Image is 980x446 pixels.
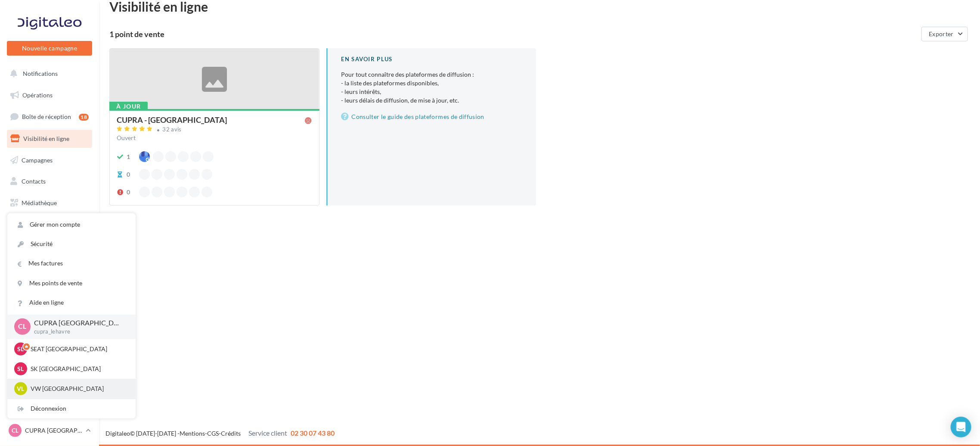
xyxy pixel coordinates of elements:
[117,134,136,141] span: Ouvert
[22,91,53,99] span: Opérations
[34,328,122,336] p: cupra_lehavre
[31,345,125,353] p: SEAT [GEOGRAPHIC_DATA]
[207,430,219,437] a: CGS
[341,96,523,105] li: - leurs délais de diffusion, de mise à jour, etc.
[109,30,918,38] div: 1 point de vente
[5,107,94,126] a: Boîte de réception18
[31,365,125,373] p: SK [GEOGRAPHIC_DATA]
[5,172,94,190] a: Contacts
[7,422,92,439] a: CL CUPRA [GEOGRAPHIC_DATA]
[951,417,971,437] div: Open Intercom Messenger
[117,125,312,135] a: 32 avis
[341,79,523,87] li: - la liste des plateformes disponibles,
[5,130,94,148] a: Visibilité en ligne
[18,365,24,373] span: SL
[341,55,523,63] div: En savoir plus
[341,70,523,105] p: Pour tout connaître des plateformes de diffusion :
[19,322,27,332] span: CL
[25,426,82,435] p: CUPRA [GEOGRAPHIC_DATA]
[127,188,130,196] div: 0
[7,215,136,234] a: Gérer mon compte
[127,170,130,179] div: 0
[12,426,19,435] span: CL
[22,199,57,206] span: Médiathèque
[5,265,94,291] a: Campagnes DataOnDemand
[22,178,46,185] span: Contacts
[180,430,205,437] a: Mentions
[7,399,136,418] div: Déconnexion
[5,86,94,104] a: Opérations
[127,153,130,161] div: 1
[23,70,58,77] span: Notifications
[5,65,90,83] button: Notifications
[929,30,954,37] span: Exporter
[221,430,241,437] a: Crédits
[34,318,122,328] p: CUPRA [GEOGRAPHIC_DATA]
[7,234,136,254] a: Sécurité
[5,215,94,234] a: Calendrier
[17,384,25,393] span: VL
[341,87,523,96] li: - leurs intérêts,
[7,293,136,312] a: Aide en ligne
[31,384,125,393] p: VW [GEOGRAPHIC_DATA]
[23,135,69,142] span: Visibilité en ligne
[291,429,335,437] span: 02 30 07 43 80
[7,41,92,56] button: Nouvelle campagne
[117,116,227,124] div: CUPRA - [GEOGRAPHIC_DATA]
[105,430,130,437] a: Digitaleo
[921,27,968,41] button: Exporter
[248,429,287,437] span: Service client
[18,345,24,353] span: SL
[7,274,136,293] a: Mes points de vente
[7,254,136,273] a: Mes factures
[22,113,71,120] span: Boîte de réception
[5,237,94,262] a: PLV et print personnalisable
[109,102,148,111] div: À jour
[79,114,89,121] div: 18
[5,194,94,212] a: Médiathèque
[341,112,523,122] a: Consulter le guide des plateformes de diffusion
[5,151,94,169] a: Campagnes
[22,156,53,163] span: Campagnes
[105,430,335,437] span: © [DATE]-[DATE] - - -
[163,127,182,132] div: 32 avis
